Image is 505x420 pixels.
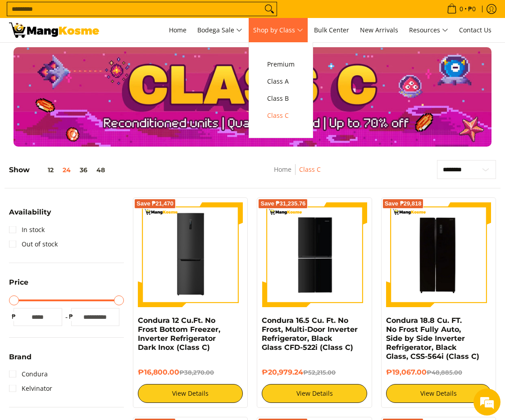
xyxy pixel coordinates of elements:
[405,18,453,42] a: Resources
[9,353,32,361] span: Brand
[455,18,496,42] a: Contact Us
[9,209,51,216] span: Availability
[9,223,45,237] a: In stock
[262,204,367,306] img: Condura 16.5 Cu. Ft. No Frost, Multi-Door Inverter Refrigerator, Black Glass CFD-522i (Class C)
[262,384,367,403] a: View Details
[467,6,477,12] span: ₱0
[458,6,464,12] span: 0
[427,369,462,376] del: ₱48,885.00
[30,166,58,174] button: 12
[9,165,109,174] h5: Show
[267,110,295,121] span: Class C
[409,25,448,36] span: Resources
[459,26,491,34] span: Contact Us
[263,56,299,73] a: Premium
[262,368,367,377] h6: ₱20,979.24
[9,209,51,223] summary: Open
[193,18,247,42] a: Bodega Sale
[67,312,76,321] span: ₱
[9,279,28,286] span: Price
[355,18,403,42] a: New Arrivals
[314,26,349,34] span: Bulk Center
[58,166,75,174] button: 24
[267,59,295,70] span: Premium
[9,367,48,381] a: Condura
[386,368,491,377] h6: ₱19,067.00
[92,166,109,174] button: 48
[9,381,52,396] a: Kelvinator
[386,384,491,403] a: View Details
[253,25,303,36] span: Shop by Class
[299,165,321,174] a: Class C
[9,353,32,367] summary: Open
[262,2,277,16] button: Search
[249,18,308,42] a: Shop by Class
[303,369,336,376] del: ₱52,215.00
[309,18,354,42] a: Bulk Center
[444,4,478,14] span: •
[263,90,299,107] a: Class B
[136,201,173,206] span: Save ₱21,470
[262,316,358,352] a: Condura 16.5 Cu. Ft. No Frost, Multi-Door Inverter Refrigerator, Black Glass CFD-522i (Class C)
[227,164,368,184] nav: Breadcrumbs
[9,312,18,321] span: ₱
[138,368,243,377] h6: ₱16,800.00
[108,18,496,42] nav: Main Menu
[267,76,295,87] span: Class A
[138,384,243,403] a: View Details
[360,26,398,34] span: New Arrivals
[9,279,28,293] summary: Open
[386,202,491,307] img: Condura 18.8 Cu. FT. No Frost Fully Auto, Side by Side Inverter Refrigerator, Black Glass, CSS-56...
[263,107,299,124] a: Class C
[138,202,243,307] img: condura-no-frost-inverter-bottom-freezer-refrigerator-9-cubic-feet-class-c-mang-kosme
[138,316,220,352] a: Condura 12 Cu.Ft. No Frost Bottom Freezer, Inverter Refrigerator Dark Inox (Class C)
[197,25,242,36] span: Bodega Sale
[386,316,479,361] a: Condura 18.8 Cu. FT. No Frost Fully Auto, Side by Side Inverter Refrigerator, Black Glass, CSS-56...
[274,165,291,174] a: Home
[263,73,299,90] a: Class A
[9,237,58,251] a: Out of stock
[385,201,422,206] span: Save ₱29,818
[169,26,187,34] span: Home
[164,18,191,42] a: Home
[260,201,305,206] span: Save ₱31,235.76
[9,22,99,38] img: Class C Home &amp; Business Appliances: Up to 70% Off l Mang Kosme
[75,166,92,174] button: 36
[179,369,214,376] del: ₱38,270.00
[267,93,295,104] span: Class B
